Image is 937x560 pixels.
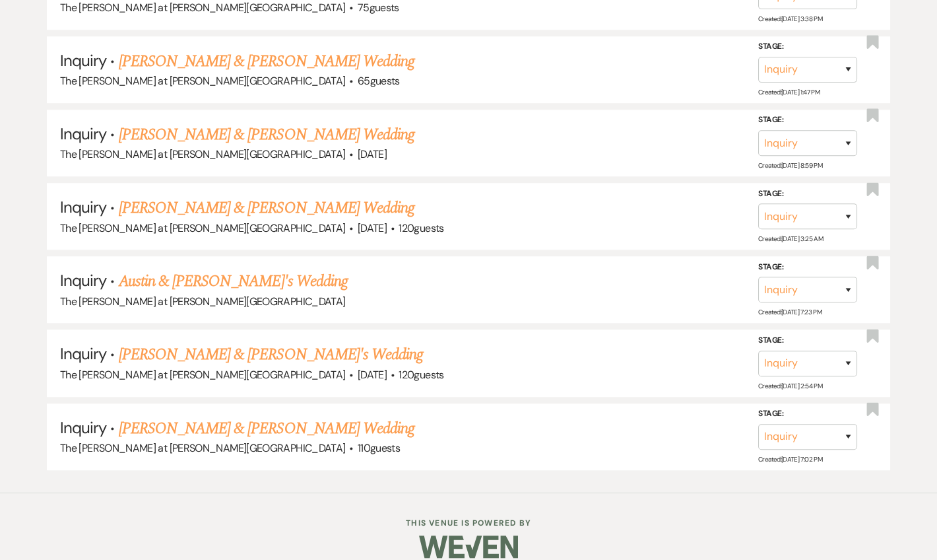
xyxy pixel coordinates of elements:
[758,260,857,275] label: Stage:
[358,368,387,382] span: [DATE]
[758,113,857,127] label: Stage:
[60,295,345,308] span: The [PERSON_NAME] at [PERSON_NAME][GEOGRAPHIC_DATA]
[60,270,106,291] span: Inquiry
[358,441,400,455] span: 110 guests
[399,368,443,382] span: 120 guests
[60,343,106,364] span: Inquiry
[358,74,400,88] span: 65 guests
[119,269,348,293] a: Austin & [PERSON_NAME]'s Wedding
[758,161,822,170] span: Created: [DATE] 8:59 PM
[60,50,106,71] span: Inquiry
[399,221,443,235] span: 120 guests
[758,455,822,464] span: Created: [DATE] 7:02 PM
[119,417,414,440] a: [PERSON_NAME] & [PERSON_NAME] Wedding
[758,407,857,421] label: Stage:
[358,1,399,15] span: 75 guests
[60,74,345,88] span: The [PERSON_NAME] at [PERSON_NAME][GEOGRAPHIC_DATA]
[358,221,387,235] span: [DATE]
[60,123,106,144] span: Inquiry
[60,1,345,15] span: The [PERSON_NAME] at [PERSON_NAME][GEOGRAPHIC_DATA]
[758,187,857,201] label: Stage:
[119,123,414,147] a: [PERSON_NAME] & [PERSON_NAME] Wedding
[60,441,345,455] span: The [PERSON_NAME] at [PERSON_NAME][GEOGRAPHIC_DATA]
[60,368,345,382] span: The [PERSON_NAME] at [PERSON_NAME][GEOGRAPHIC_DATA]
[758,15,822,23] span: Created: [DATE] 3:38 PM
[758,333,857,348] label: Stage:
[60,197,106,217] span: Inquiry
[758,381,822,390] span: Created: [DATE] 2:54 PM
[758,40,857,54] label: Stage:
[60,147,345,161] span: The [PERSON_NAME] at [PERSON_NAME][GEOGRAPHIC_DATA]
[758,308,822,316] span: Created: [DATE] 7:23 PM
[758,234,823,243] span: Created: [DATE] 3:25 AM
[119,196,414,220] a: [PERSON_NAME] & [PERSON_NAME] Wedding
[60,417,106,438] span: Inquiry
[358,147,387,161] span: [DATE]
[119,343,424,367] a: [PERSON_NAME] & [PERSON_NAME]'s Wedding
[60,221,345,235] span: The [PERSON_NAME] at [PERSON_NAME][GEOGRAPHIC_DATA]
[119,50,414,73] a: [PERSON_NAME] & [PERSON_NAME] Wedding
[758,88,820,96] span: Created: [DATE] 1:47 PM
